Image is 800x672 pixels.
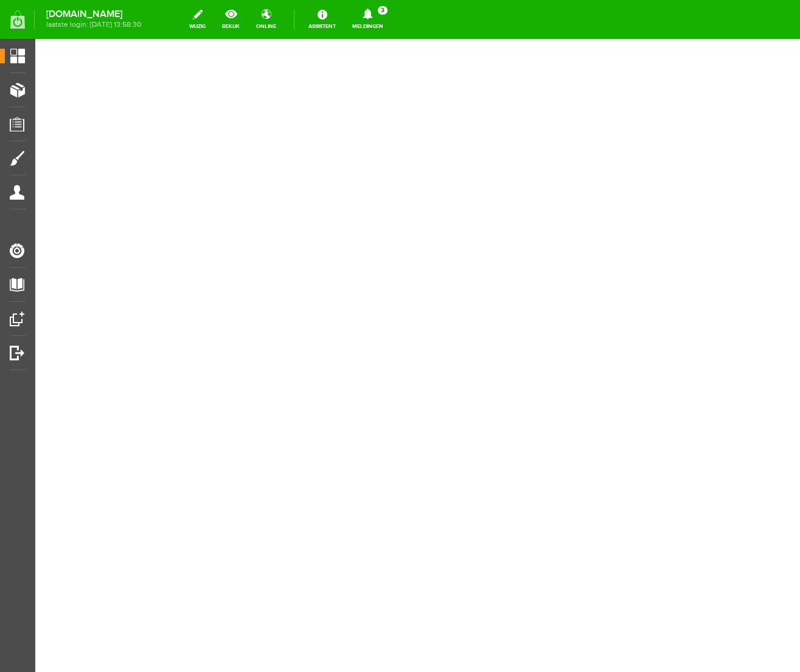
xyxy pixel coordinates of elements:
a: bekijk [215,6,247,33]
a: wijzig [182,6,213,33]
a: online [249,6,283,33]
span: 3 [378,6,388,15]
a: Assistent [301,6,343,33]
span: laatste login: [DATE] 13:58:30 [46,21,141,28]
strong: [DOMAIN_NAME] [46,11,141,18]
a: Meldingen3 [345,6,391,33]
